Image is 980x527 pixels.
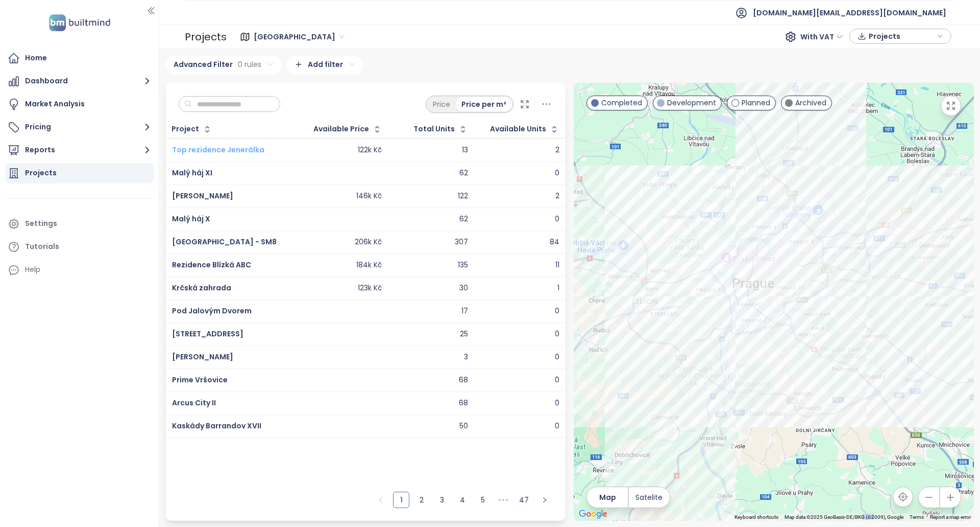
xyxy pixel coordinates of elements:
a: 1 [394,492,409,508]
span: Map [599,492,616,503]
span: 0 rules [238,59,261,70]
div: 62 [459,169,468,178]
div: Total Units [413,126,455,132]
a: 2 [414,492,429,508]
div: Project [171,126,199,132]
a: 5 [475,492,491,508]
span: left [378,497,384,503]
span: right [542,497,548,503]
li: 1 [393,492,409,508]
a: Market Analysis [5,94,154,114]
div: 0 [555,399,559,408]
a: [PERSON_NAME] [172,191,233,201]
div: Price [427,97,456,111]
a: Krčská zahrada [172,283,231,293]
span: With VAT [800,29,843,44]
div: 123k Kč [358,284,382,293]
div: 122k Kč [358,146,382,155]
li: 3 [434,492,450,508]
a: [PERSON_NAME] [172,352,233,362]
div: 307 [455,238,468,247]
li: 5 [475,492,491,508]
a: Open this area in Google Maps (opens a new window) [576,508,610,521]
div: 25 [460,330,468,339]
div: 0 [555,422,559,431]
a: Top rezidence Jenerálka [172,145,264,155]
div: 62 [459,215,468,224]
a: [GEOGRAPHIC_DATA] - SM8 [172,237,277,247]
div: 30 [459,284,468,293]
span: Development [667,97,716,108]
button: Keyboard shortcuts [734,514,778,521]
div: Help [25,263,40,276]
span: Projects [869,29,935,44]
div: 0 [555,307,559,316]
div: Available Price [313,126,369,132]
img: Google [576,508,610,521]
button: left [373,492,389,508]
a: Arcus City II [172,398,216,408]
a: [STREET_ADDRESS] [172,329,243,339]
span: Archived [795,97,826,108]
span: Completed [601,97,642,108]
div: 11 [555,261,559,270]
div: Market Analysis [25,98,85,110]
li: 4 [454,492,471,508]
div: Add filter [287,56,363,75]
button: Dashboard [5,71,154,91]
a: Kaskády Barrandov XVII [172,421,261,431]
a: Prime Vršovice [172,375,228,385]
div: 146k Kč [356,192,382,201]
div: 1 [557,284,559,293]
span: Malý háj X [172,214,210,224]
a: Terms (opens in new tab) [910,514,924,520]
div: 68 [459,376,468,385]
div: Settings [25,217,57,230]
span: Map data ©2025 GeoBasis-DE/BKG (©2009), Google [785,514,903,520]
span: Planned [742,97,770,108]
li: Previous Page [373,492,389,508]
div: Home [25,52,47,64]
div: 122 [458,192,468,201]
div: 0 [555,215,559,224]
div: button [855,29,946,44]
span: Satelite [635,492,663,503]
button: Map [587,487,628,508]
div: Help [5,260,154,280]
button: Reports [5,140,154,161]
span: Praha [254,29,345,44]
a: 47 [516,492,532,508]
span: ••• [495,492,511,508]
span: [DOMAIN_NAME][EMAIL_ADDRESS][DOMAIN_NAME] [753,1,946,25]
li: Next 5 Pages [495,492,511,508]
li: Next Page [536,492,553,508]
div: Projects [185,27,227,47]
div: 206k Kč [355,238,382,247]
div: 0 [555,330,559,339]
div: 2 [555,192,559,201]
div: 50 [459,422,468,431]
div: 0 [555,353,559,362]
a: Report a map error [930,514,971,520]
div: 3 [464,353,468,362]
button: right [536,492,553,508]
a: Rezidence Blízká ABC [172,260,251,270]
a: Pod Jalovým Dvorem [172,306,252,316]
a: Home [5,48,154,68]
div: 2 [555,146,559,155]
img: logo [46,12,113,33]
a: Projects [5,163,154,184]
li: 47 [516,492,532,508]
div: 0 [555,169,559,178]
